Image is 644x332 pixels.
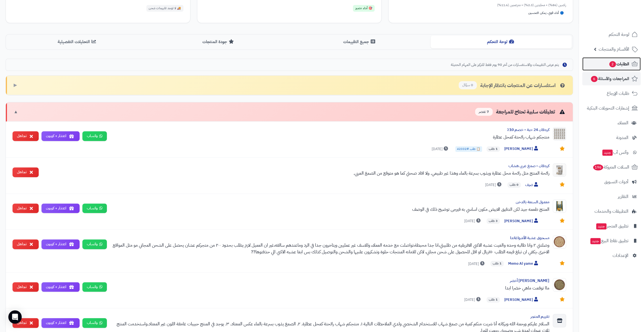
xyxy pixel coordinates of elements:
[508,261,539,267] span: Memo Al yame
[82,204,107,213] a: واتساب
[599,45,629,53] span: الأقسام والمنتجات
[582,28,641,41] a: لوحة التحكم
[582,146,641,159] a: وآتس آبجديد
[582,205,641,218] a: التطبيقات والخدمات
[609,31,629,38] span: لوحة التحكم
[475,108,493,116] span: 7 عنصر
[553,199,566,213] img: Product
[587,104,629,112] span: إشعارات التحويلات البنكية
[41,131,80,141] button: اعتذار + كوبون
[582,190,641,203] a: التقارير
[432,146,449,152] span: [DATE]
[590,238,601,244] span: جديد
[582,249,641,262] a: الإعدادات
[486,218,500,224] span: 3 طلب
[582,87,641,100] a: طلبات الإرجاع
[459,81,566,89] div: استفسارات عن المنتجات بانتظار الإجابة
[111,134,549,140] div: منتجكم شهاب رائحتة كمحل عطارة
[7,36,148,48] button: التحليلات التفصيلية
[582,101,641,115] a: إشعارات التحويلات البنكية
[148,36,289,48] button: جودة المنتجات
[582,131,641,144] a: المدونة
[593,164,603,170] span: 196
[13,318,39,328] button: تجاهل
[526,10,566,16] div: 🔵 أداء قوي، يمكن التحسين
[582,72,641,85] a: المراجعات والأسئلة6
[111,199,549,205] div: معمول السنعة بالدخن
[111,127,549,133] div: كردفان 24 حبة - خصم 10٪
[41,318,80,328] button: اعتذار + كوبون
[459,81,477,89] span: 0 سؤال
[289,36,431,48] button: جميع التقييمات
[451,62,559,68] span: يتم عرض التقييمات والاستفسارات من آخر 90 يوم فقط للتركيز على المهام الحديثة
[13,282,39,292] button: تجاهل
[485,182,503,188] span: [DATE]
[82,131,107,141] a: واتساب
[553,235,566,249] img: Product
[504,218,539,224] span: [PERSON_NAME]
[582,160,641,174] a: السلات المتروكة196
[14,82,17,88] span: ▶
[609,61,616,67] span: 2
[582,234,641,247] a: تطبيق نقاط البيعجديد
[618,193,628,200] span: التقارير
[606,16,639,27] img: logo-2.png
[146,5,183,12] div: 🚚 لا توجد تقييمات شحن
[582,219,641,233] a: تطبيق المتجرجديد
[8,310,22,324] div: Open Intercom Messenger
[464,297,482,303] span: [DATE]
[591,76,598,82] span: 6
[593,163,629,171] span: السلات المتروكة
[594,207,628,215] span: التطبيقات والخدمات
[590,237,628,245] span: تطبيق نقاط البيع
[14,109,18,115] span: ▼
[111,314,549,319] div: تقييم المتجر
[602,148,628,156] span: وآتس آب
[507,182,521,188] span: 0 طلب
[111,278,549,284] div: [PERSON_NAME] أخضر
[464,218,482,224] span: [DATE]
[590,75,629,83] span: المراجعات والأسئلة
[111,285,549,291] div: ماا توقعت ماهي خضرا ابدا
[41,204,80,213] button: اعتذار + كوبون
[616,134,628,142] span: المدونة
[486,146,500,152] span: 1 طلب
[604,178,628,186] span: أدوات التسويق
[41,282,80,292] button: اعتذار + كوبون
[13,204,39,213] button: تجاهل
[596,223,606,229] span: جديد
[13,131,39,141] button: تجاهل
[13,167,39,177] button: تجاهل
[490,261,504,266] span: 1 طلب
[613,252,628,259] span: الإعدادات
[13,239,39,249] button: تجاهل
[431,36,572,48] button: لوحة التحكم
[43,163,549,169] div: كردفان - صمغ عربي هشاب
[82,282,107,292] a: واتساب
[111,235,549,241] div: مسحوق عشبة الأشواغاندا
[609,60,629,68] span: الطلبات
[111,206,549,213] div: المنتج طعمه جيد لكن الدقيق الابيض مكون اساسي به فيرجى توضيح ذلك في الوصف
[82,239,107,249] a: واتساب
[504,146,539,152] span: [PERSON_NAME]
[553,278,566,291] img: Product
[486,297,500,303] span: 1 طلب
[582,116,641,130] a: العملاء
[41,239,80,249] button: اعتذار + كوبون
[455,146,482,152] span: 📋 طلب #42332
[353,5,375,12] div: 🎯 أداء متميز
[468,261,486,267] span: [DATE]
[582,57,641,71] a: الطلبات2
[82,318,107,328] a: واتساب
[618,119,628,127] span: العملاء
[475,108,566,116] div: تعليقات سلبية تحتاج للمراجعة
[504,297,539,303] span: [PERSON_NAME]
[553,163,566,177] img: Product
[602,150,613,156] span: جديد
[596,222,628,230] span: تطبيق المتجر
[111,242,549,255] div: وصلتني ٢ وانا طالبه وحده والغيت عشبه الاكبي الافريقيه من طلبيتي،انا جدا محبطة،تواصلت مع خدمه العم...
[395,3,566,8] div: راضين (86%) • محايدين (2.3%) • منزعجين (11.6%)
[582,175,641,189] a: أدوات التسويق
[525,182,539,188] span: ضيف
[553,127,566,140] img: Product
